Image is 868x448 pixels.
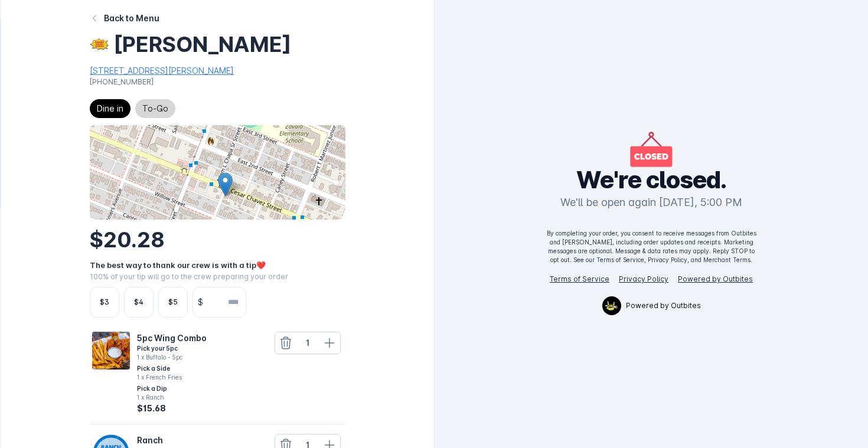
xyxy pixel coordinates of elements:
span: Dine in [97,102,123,116]
div: Pick a Dip [137,384,209,393]
div: $4 [134,297,143,308]
mat-chip-listbox: Fulfillment [90,97,175,120]
img: Marker [218,172,233,197]
span: Powered by Outbites [626,300,701,311]
a: Privacy Policy [619,274,668,283]
a: Terms of Service [550,274,609,283]
div: Pick your 5pc [137,344,209,353]
span: ❤️ [256,260,266,270]
div: $3 [100,297,109,308]
a: OutbitesPowered by Outbites [595,294,708,318]
div: $5 [168,297,178,308]
div: $15.68 [137,402,209,414]
span: $ [193,296,208,308]
div: 1 x Buffalo - 5pc [137,353,209,362]
div: Pick a Side [137,364,209,373]
h1: We're closed. [543,168,760,192]
div: [STREET_ADDRESS][PERSON_NAME] [90,64,345,77]
div: The best way to thank our crew is with a tip [90,260,345,272]
div: 100% of your tip will go to the crew preparing your order [90,272,345,282]
div: Back to Menu [104,12,159,24]
div: Ranch [137,434,165,446]
img: Catalog Item [92,332,130,369]
div: [PERSON_NAME] [113,34,291,55]
div: 1 [296,336,319,349]
div: [PHONE_NUMBER] [90,77,345,87]
img: Outbites [605,301,618,310]
span: To-Go [142,102,168,116]
span: $20.28 [90,227,165,253]
a: Powered by Outbites [678,274,753,283]
p: We'll be open again [DATE], 5:00 PM [543,194,760,210]
div: 1 x Ranch [137,393,209,402]
img: 8170d3b5-5c35-473b-97fc-ee8350fc1c6f.jpg [90,35,109,54]
div: 1 x French Fries [137,373,209,382]
div: 5pc Wing Combo [137,332,209,344]
div: By completing your order, you consent to receive messages from Outbites and [PERSON_NAME], includ... [543,229,760,264]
